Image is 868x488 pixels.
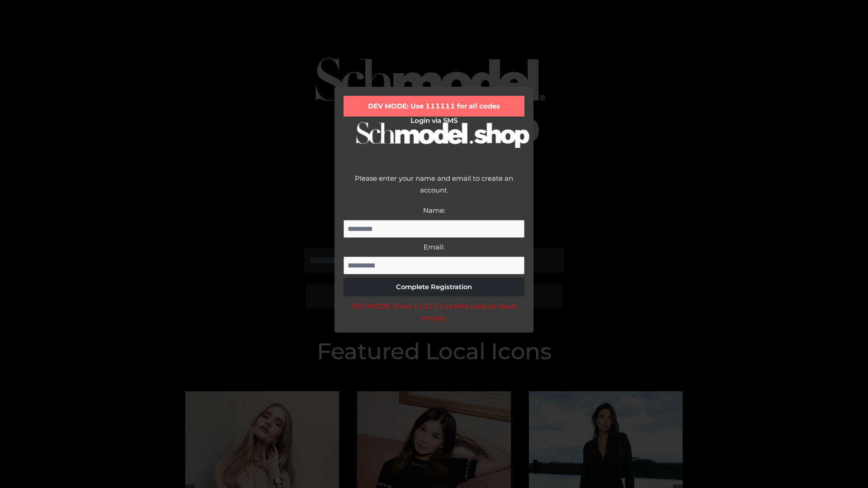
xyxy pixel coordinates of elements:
button: Complete Registration [344,278,524,296]
label: Name: [423,206,445,215]
div: DEV MODE: Enter 111111 as SMS code (or leave empty). [344,300,524,324]
div: DEV MODE: Use 111111 for all codes [344,96,524,117]
label: Email: [424,243,444,251]
div: Please enter your name and email to create an account. [344,173,524,205]
h2: Login via SMS [344,117,524,125]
